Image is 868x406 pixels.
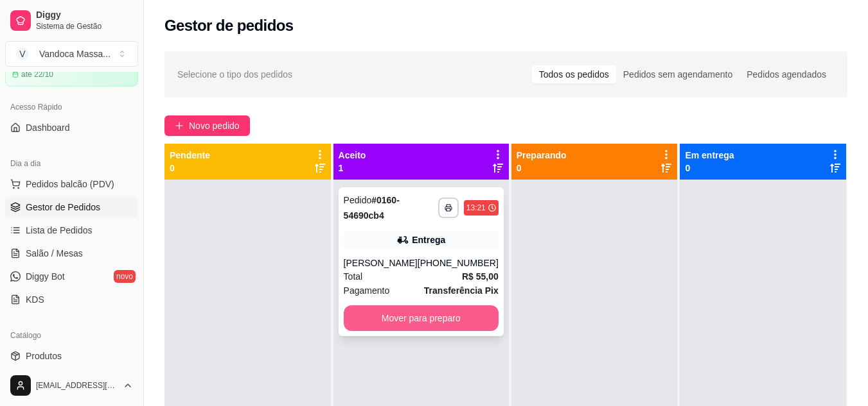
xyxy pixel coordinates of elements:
[339,162,366,174] p: 1
[344,269,363,283] span: Total
[5,325,138,346] div: Catálogo
[344,195,372,205] span: Pedido
[5,5,138,36] a: DiggySistema de Gestão
[26,270,65,283] span: Diggy Bot
[344,195,400,221] strong: # 0160-54690cb4
[21,69,53,80] article: até 22/10
[339,149,366,162] p: Aceito
[164,115,250,136] button: Novo pedido
[36,380,118,391] span: [EMAIL_ADDRESS][DOMAIN_NAME]
[164,15,294,36] h2: Gestor de pedidos
[16,47,29,60] span: V
[5,197,138,217] a: Gestor de Pedidos
[532,65,616,83] div: Todos os pedidos
[685,162,734,174] p: 0
[26,247,83,260] span: Salão / Mesas
[5,174,138,194] button: Pedidos balcão (PDV)
[26,224,93,237] span: Lista de Pedidos
[466,203,486,213] div: 13:21
[36,10,133,21] span: Diggy
[5,41,138,67] button: Select a team
[5,370,138,401] button: [EMAIL_ADDRESS][DOMAIN_NAME]
[740,65,833,83] div: Pedidos agendados
[26,201,100,214] span: Gestor de Pedidos
[344,257,418,269] div: [PERSON_NAME]
[26,178,114,190] span: Pedidos balcão (PDV)
[344,283,390,298] span: Pagamento
[26,350,62,362] span: Produtos
[177,67,292,81] span: Selecione o tipo dos pedidos
[418,257,499,269] div: [PHONE_NUMBER]
[5,117,138,138] a: Dashboard
[5,243,138,264] a: Salão / Mesas
[5,220,138,241] a: Lista de Pedidos
[189,119,240,133] span: Novo pedido
[5,97,138,117] div: Acesso Rápido
[344,305,499,331] button: Mover para preparo
[26,121,70,134] span: Dashboard
[424,285,499,296] strong: Transferência Pix
[517,162,567,174] p: 0
[170,162,210,174] p: 0
[616,65,740,83] div: Pedidos sem agendamento
[5,266,138,287] a: Diggy Botnovo
[5,346,138,366] a: Produtos
[36,21,133,31] span: Sistema de Gestão
[462,271,499,282] strong: R$ 55,00
[39,47,111,60] div: Vandoca Massa ...
[685,149,734,162] p: Em entrega
[517,149,567,162] p: Preparando
[175,121,184,130] span: plus
[170,149,210,162] p: Pendente
[26,293,44,306] span: KDS
[5,153,138,174] div: Dia a dia
[5,289,138,310] a: KDS
[412,233,445,246] div: Entrega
